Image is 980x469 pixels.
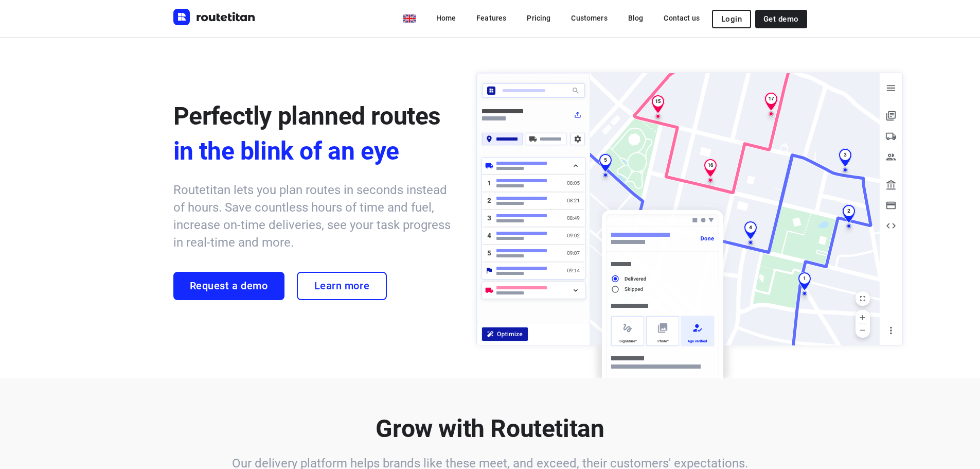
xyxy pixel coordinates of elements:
[190,280,268,292] span: Request a demo
[173,9,256,28] a: Routetitan
[173,9,256,25] img: Routetitan logo
[755,10,807,28] a: Get demo
[763,15,798,23] span: Get demo
[173,101,441,131] span: Perfectly planned routes
[712,10,751,28] button: Login
[721,15,742,23] span: Login
[468,9,514,27] a: Features
[376,414,604,443] b: Grow with Routetitan
[173,181,456,251] h6: Routetitan lets you plan routes in seconds instead of hours. Save countless hours of time and fue...
[655,9,708,27] a: Contact us
[173,134,456,169] span: in the blink of an eye
[470,66,909,379] img: illustration
[620,9,652,27] a: Blog
[297,272,387,300] a: Learn more
[314,280,370,292] span: Learn more
[173,272,284,300] a: Request a demo
[519,9,559,27] a: Pricing
[428,9,465,27] a: Home
[563,9,615,27] a: Customers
